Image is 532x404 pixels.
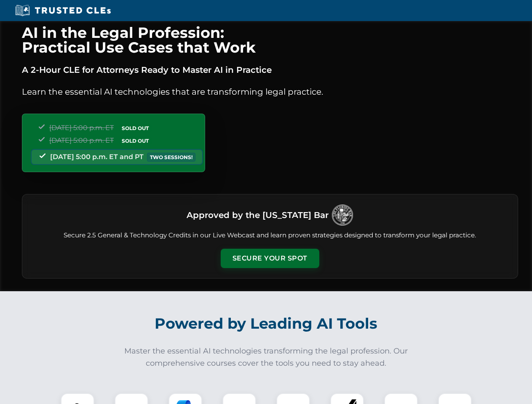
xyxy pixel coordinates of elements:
span: SOLD OUT [119,124,152,133]
h2: Powered by Leading AI Tools [33,309,500,338]
p: A 2-Hour CLE for Attorneys Ready to Master AI in Practice [22,63,518,77]
span: SOLD OUT [119,136,152,145]
img: Logo [332,205,353,226]
h3: Approved by the [US_STATE] Bar [187,207,329,223]
span: [DATE] 5:00 p.m. ET [49,124,114,132]
p: Master the essential AI technologies transforming the legal profession. Our comprehensive courses... [119,345,414,369]
img: Trusted CLEs [13,4,113,17]
span: [DATE] 5:00 p.m. ET [49,136,114,144]
p: Secure 2.5 General & Technology Credits in our Live Webcast and learn proven strategies designed ... [32,231,508,240]
h1: AI in the Legal Profession: Practical Use Cases that Work [22,25,518,55]
p: Learn the essential AI technologies that are transforming legal practice. [22,85,518,98]
button: Secure Your Spot [221,249,319,268]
